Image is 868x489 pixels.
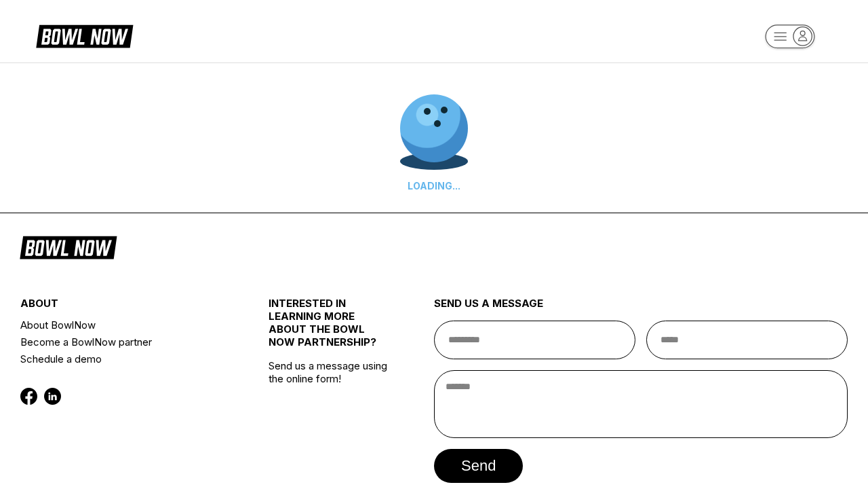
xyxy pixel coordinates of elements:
[20,316,227,333] a: About BowlNow
[20,333,227,350] a: Become a BowlNow partner
[269,297,393,359] div: INTERESTED IN LEARNING MORE ABOUT THE BOWL NOW PARTNERSHIP?
[20,297,227,316] div: about
[434,449,523,483] button: send
[400,180,468,192] div: LOADING...
[20,350,227,367] a: Schedule a demo
[434,297,848,321] div: send us a message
